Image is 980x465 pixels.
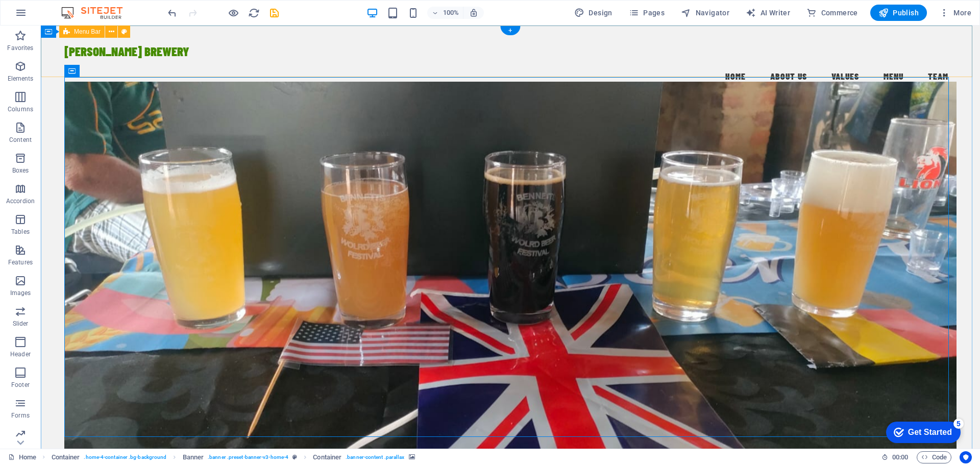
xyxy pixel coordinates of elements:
img: Editor Logo [59,7,135,19]
div: Get Started [30,11,74,20]
p: Favorites [7,44,33,52]
span: Publish [878,8,919,18]
button: Publish [870,5,927,21]
div: 5 [76,2,86,12]
span: AI Writer [746,8,790,18]
span: : [899,453,901,461]
button: Navigator [677,5,733,21]
button: Usercentrics [960,451,972,463]
p: Accordion [6,197,35,205]
i: Save (Ctrl+S) [268,7,280,19]
p: Slider [13,320,29,328]
button: Design [570,5,617,21]
span: Click to select. Double-click to edit [313,451,341,463]
h6: 100% [443,7,459,19]
button: AI Writer [742,5,794,21]
p: Elements [8,75,34,83]
span: More [939,8,971,18]
p: Columns [8,105,33,113]
span: Click to select. Double-click to edit [183,451,204,463]
button: 100% [427,7,463,19]
button: undo [166,7,178,19]
button: More [935,5,975,21]
span: . banner-content .parallax [346,451,404,463]
p: Images [10,289,31,297]
a: Click to cancel selection. Double-click to open Pages [8,451,36,463]
button: reload [248,7,260,19]
i: On resize automatically adjust zoom level to fit chosen device. [469,8,478,17]
p: Boxes [12,166,29,175]
p: Header [10,350,31,358]
span: Navigator [681,8,729,18]
span: . banner .preset-banner-v3-home-4 [208,451,288,463]
button: Click here to leave preview mode and continue editing [227,7,239,19]
span: . home-4-container .bg-background [84,451,166,463]
p: Features [8,258,33,266]
span: 00 00 [892,451,908,463]
p: Content [9,136,32,144]
span: Commerce [806,8,858,18]
span: Menu Bar [74,29,101,35]
p: Tables [11,228,30,236]
button: Pages [625,5,669,21]
span: Pages [629,8,665,18]
i: This element is a customizable preset [292,454,297,460]
span: Design [574,8,612,18]
h6: Session time [881,451,909,463]
div: Get Started 5 items remaining, 0% complete [8,5,83,27]
p: Forms [11,411,30,420]
nav: breadcrumb [52,451,415,463]
button: Code [917,451,951,463]
i: Reload page [248,7,260,19]
button: Commerce [802,5,862,21]
span: Click to select. Double-click to edit [52,451,80,463]
i: Undo: Change image (Ctrl+Z) [166,7,178,19]
span: Code [921,451,947,463]
div: + [500,26,520,35]
p: Footer [11,381,30,389]
button: save [268,7,280,19]
i: This element contains a background [409,454,415,460]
